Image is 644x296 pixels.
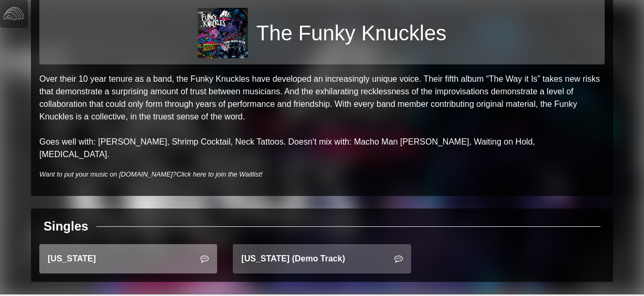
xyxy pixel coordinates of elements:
[44,217,88,236] div: Singles
[39,244,217,273] a: [US_STATE]
[198,8,248,58] img: c6fc73a66815376adea47e625ec963222b7b21416829614ecc30ad55dff36c00.jpg
[256,20,446,46] h1: The Funky Knuckles
[39,73,605,161] p: Over their 10 year tenure as a band, the Funky Knuckles have developed an increasingly unique voi...
[3,3,24,24] img: logo-white-4c48a5e4bebecaebe01ca5a9d34031cfd3d4ef9ae749242e8c4bf12ef99f53e8.png
[39,170,263,178] i: Want to put your music on [DOMAIN_NAME]?
[233,244,411,273] a: [US_STATE] (Demo Track)
[176,170,262,178] a: Click here to join the Waitlist!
